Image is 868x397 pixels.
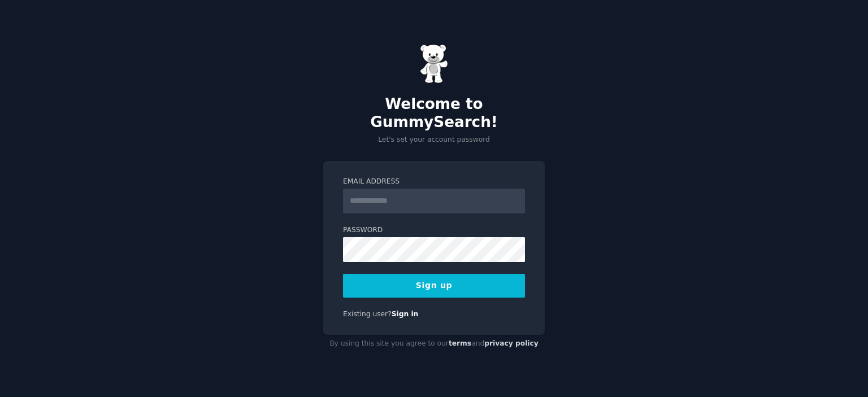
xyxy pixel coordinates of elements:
h2: Welcome to GummySearch! [323,95,545,131]
p: Let's set your account password [323,135,545,145]
a: Sign in [392,310,419,318]
span: Existing user? [343,310,392,318]
div: By using this site you agree to our and [323,335,545,353]
img: Gummy Bear [420,44,448,84]
label: Password [343,225,525,235]
a: privacy policy [484,339,539,347]
a: terms [449,339,471,347]
label: Email Address [343,177,525,187]
button: Sign up [343,274,525,298]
